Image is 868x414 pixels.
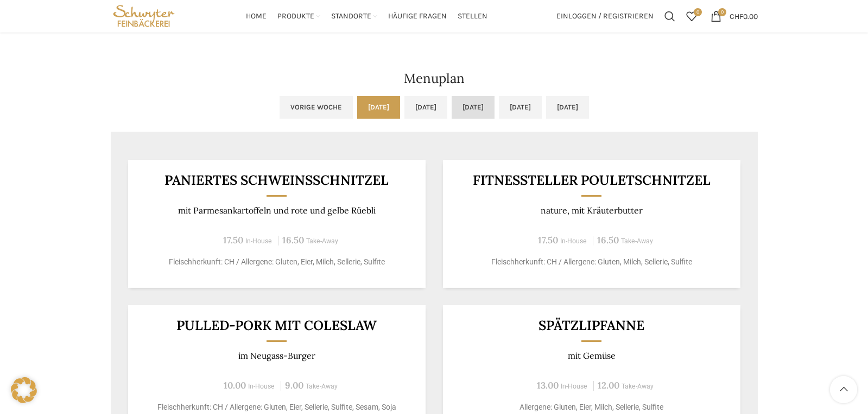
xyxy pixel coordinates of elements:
[456,173,727,187] h3: Fitnessteller Pouletschnitzel
[597,234,619,246] span: 16.50
[830,376,857,403] a: Scroll to top button
[280,96,353,119] a: Vorige Woche
[248,383,275,390] span: In-House
[705,5,763,27] a: 0 CHF0.00
[331,5,377,27] a: Standorte
[560,237,587,245] span: In-House
[499,96,542,119] a: [DATE]
[246,5,267,27] a: Home
[538,234,558,246] span: 17.50
[537,379,559,391] span: 13.00
[141,173,412,187] h3: Paniertes Schweinsschnitzel
[694,8,702,16] span: 0
[224,379,246,391] span: 10.00
[285,379,303,391] span: 9.00
[458,5,487,27] a: Stellen
[556,12,654,20] span: Einloggen / Registrieren
[282,234,304,246] span: 16.50
[546,96,589,119] a: [DATE]
[730,11,743,21] span: CHF
[730,11,758,21] bdi: 0.00
[331,11,371,22] span: Standorte
[111,72,758,85] h2: Menuplan
[456,205,727,216] p: nature, mit Kräuterbutter
[621,237,653,245] span: Take-Away
[182,5,550,27] div: Main navigation
[245,237,272,245] span: In-House
[388,11,447,22] span: Häufige Fragen
[681,5,702,27] div: Meine Wunschliste
[306,383,338,390] span: Take-Away
[357,96,400,119] a: [DATE]
[456,319,727,332] h3: Spätzlipfanne
[246,11,267,22] span: Home
[111,11,178,20] a: Site logo
[622,383,654,390] span: Take-Away
[681,5,702,27] a: 0
[141,402,412,413] p: Fleischherkunft: CH / Allergene: Gluten, Eier, Sellerie, Sulfite, Sesam, Soja
[306,237,338,245] span: Take-Away
[456,351,727,361] p: mit Gemüse
[561,383,587,390] span: In-House
[551,5,659,27] a: Einloggen / Registrieren
[277,5,320,27] a: Produkte
[141,351,412,361] p: im Neugass-Burger
[456,256,727,268] p: Fleischherkunft: CH / Allergene: Gluten, Milch, Sellerie, Sulfite
[404,96,447,119] a: [DATE]
[388,5,447,27] a: Häufige Fragen
[718,8,726,16] span: 0
[141,205,412,216] p: mit Parmesankartoffeln und rote und gelbe Rüebli
[598,379,619,391] span: 12.00
[223,234,243,246] span: 17.50
[141,319,412,332] h3: Pulled-Pork mit Coleslaw
[277,11,314,22] span: Produkte
[456,402,727,413] p: Allergene: Gluten, Eier, Milch, Sellerie, Sulfite
[659,5,681,27] a: Suchen
[141,256,412,268] p: Fleischherkunft: CH / Allergene: Gluten, Eier, Milch, Sellerie, Sulfite
[458,11,487,22] span: Stellen
[452,96,495,119] a: [DATE]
